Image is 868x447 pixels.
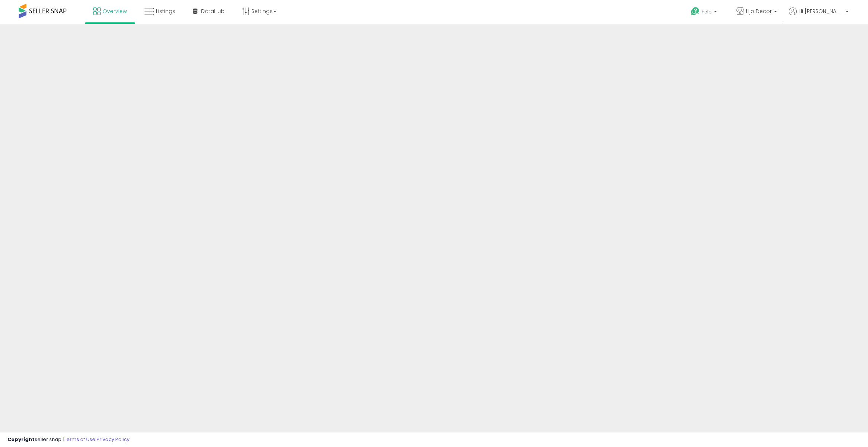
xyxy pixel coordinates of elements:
[156,7,175,15] span: Listings
[789,7,849,24] a: Hi [PERSON_NAME]
[103,7,127,15] span: Overview
[690,7,700,16] i: Get Help
[685,1,724,24] a: Help
[702,9,712,15] span: Help
[799,7,843,15] span: Hi [PERSON_NAME]
[746,7,772,15] span: Lijo Decor
[201,7,225,15] span: DataHub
